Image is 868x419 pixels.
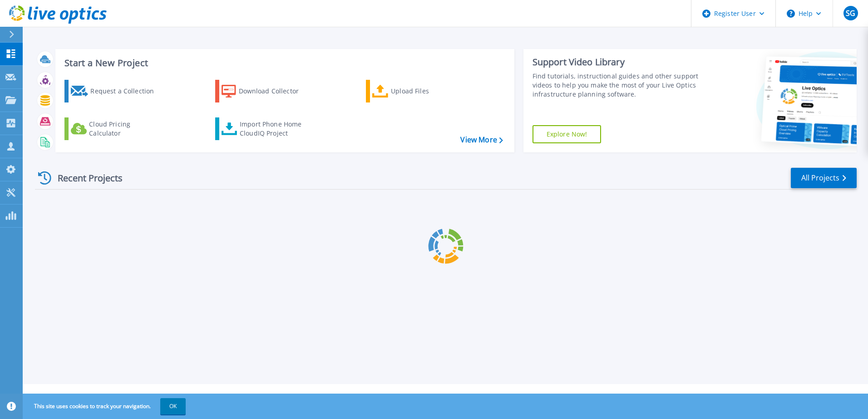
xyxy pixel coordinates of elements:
a: Request a Collection [64,80,166,102]
div: Import Phone Home CloudIQ Project [240,120,311,138]
div: Cloud Pricing Calculator [89,120,162,138]
h3: Start a New Project [64,58,503,68]
div: Recent Projects [35,167,135,189]
button: OK [160,398,186,414]
a: Cloud Pricing Calculator [64,117,166,140]
a: Download Collector [215,80,316,102]
div: Request a Collection [90,82,163,100]
span: SG [846,10,855,17]
a: Upload Files [366,80,467,102]
a: All Projects [791,168,857,188]
div: Find tutorials, instructional guides and other support videos to help you make the most of your L... [533,72,702,99]
a: View More [460,136,503,144]
a: Explore Now! [533,125,602,143]
div: Upload Files [391,82,464,100]
span: This site uses cookies to track your navigation. [25,398,186,414]
div: Support Video Library [533,56,702,68]
div: Download Collector [239,82,311,100]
